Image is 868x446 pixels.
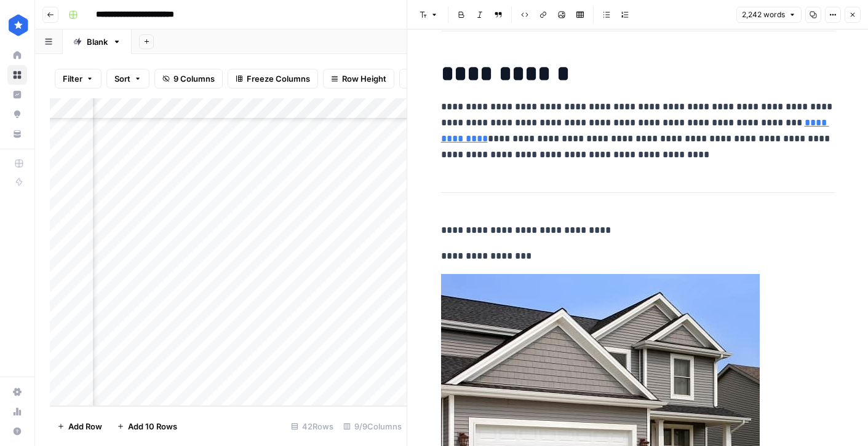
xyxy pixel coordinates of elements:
img: ConsumerAffairs Logo [7,14,30,36]
button: 9 Columns [154,69,223,88]
a: Your Data [7,124,27,144]
a: Usage [7,402,27,421]
span: Add 10 Rows [128,420,177,432]
span: Add Row [68,420,102,432]
button: Help + Support [7,421,27,441]
button: Add Row [50,417,109,436]
span: Filter [63,72,82,85]
span: Row Height [342,72,386,85]
button: 2,242 words [736,7,802,23]
a: Home [7,45,27,65]
button: Workspace: ConsumerAffairs [7,10,27,41]
a: Opportunities [7,104,27,124]
button: Sort [106,69,149,88]
span: 9 Columns [173,72,215,85]
span: Sort [114,72,130,85]
button: Freeze Columns [228,69,318,88]
button: Add 10 Rows [109,417,185,436]
button: Row Height [323,69,394,88]
a: Browse [7,65,27,85]
span: 2,242 words [742,9,785,20]
a: Settings [7,382,27,402]
a: Insights [7,85,27,104]
span: Freeze Columns [247,72,310,85]
div: 42 Rows [286,417,338,436]
button: Filter [55,69,102,88]
a: Blank [63,29,132,54]
div: 9/9 Columns [338,417,407,436]
div: Blank [87,36,108,48]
